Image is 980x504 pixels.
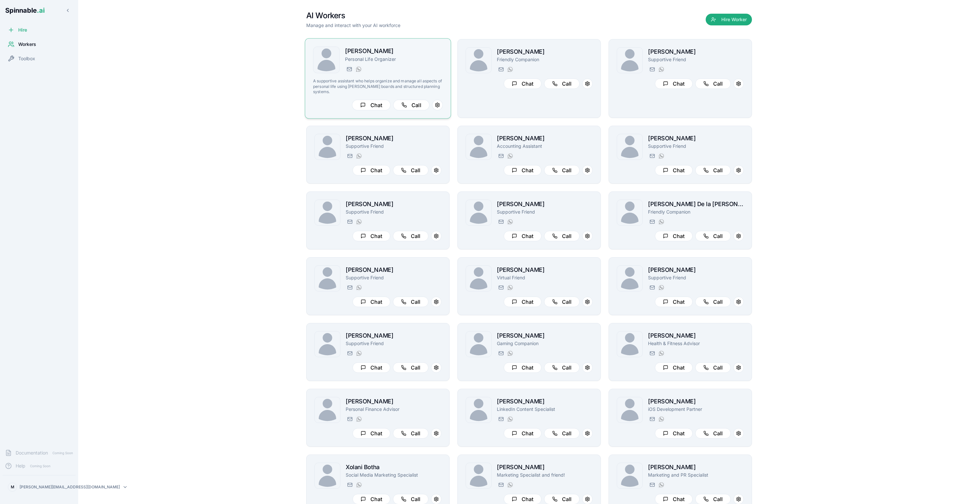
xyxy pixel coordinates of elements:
button: WhatsApp [355,152,363,160]
button: Send email to remy.de.la.cruz@getspinnable.ai [648,415,656,423]
span: Hire [18,27,27,33]
button: Send email to signe.larsson@getspinnable.ai [497,65,505,73]
p: Personal Life Organizer [345,56,443,63]
button: WhatsApp [506,65,514,73]
span: .ai [37,7,45,14]
img: WhatsApp [508,285,513,290]
button: Chat [504,362,541,373]
h2: [PERSON_NAME] [345,47,443,56]
button: Chat [353,297,390,307]
p: Supportive Friend [648,274,744,281]
img: WhatsApp [508,482,513,487]
button: WhatsApp [506,481,514,489]
button: WhatsApp [657,152,665,160]
p: Virtual Friend [497,274,593,281]
button: Chat [353,362,390,373]
button: Chat [655,428,693,439]
img: WhatsApp [659,285,664,290]
span: Documentation [16,450,48,456]
p: iOS Development Partner [648,406,744,413]
button: Send email to mario.suarez@getspinnable.ai [346,218,353,226]
button: Call [393,231,428,241]
span: M [11,484,14,490]
button: Send email to audrey.wright@getspinnable.ai [346,349,353,357]
button: Call [695,231,731,241]
button: Call [544,428,580,439]
button: WhatsApp [354,65,362,73]
h2: [PERSON_NAME] [648,463,744,472]
button: Send email to eva.de.la.cruz@getspinnable.ai [648,218,656,226]
button: WhatsApp [355,284,363,291]
button: Chat [504,231,541,241]
h2: [PERSON_NAME] [346,265,441,274]
button: Send email to stella.xue@getspinnable.ai [648,152,656,160]
button: Call [544,297,580,307]
button: Send email to eleanor.richardson@getspinnable.ai [497,481,505,489]
span: Toolbox [18,55,35,62]
button: Chat [655,231,693,241]
span: Coming Soon [50,450,75,456]
a: Hire Worker [706,17,752,23]
button: Call [544,78,580,89]
button: WhatsApp [506,284,514,291]
button: WhatsApp [506,349,514,357]
h1: AI Workers [306,10,400,21]
img: WhatsApp [356,482,362,487]
button: Send email to freya.ferrari@getspinnable.ai [346,152,353,160]
button: Send email to chloe.pelletier@getspinnable.ai [648,65,656,73]
h2: [PERSON_NAME] [346,397,441,406]
button: Chat [353,231,390,241]
img: WhatsApp [508,219,513,224]
img: WhatsApp [356,66,361,72]
button: Send email to isabella.reyes@getspinnable.ai [648,481,656,489]
button: WhatsApp [657,349,665,357]
button: Send email to nora.lee@getspinnable.ai [497,349,505,357]
h2: [PERSON_NAME] [497,47,593,56]
button: Call [695,78,731,89]
img: WhatsApp [356,416,362,422]
img: WhatsApp [508,153,513,159]
button: M[PERSON_NAME][EMAIL_ADDRESS][DOMAIN_NAME] [5,481,73,494]
button: Call [695,428,731,439]
p: [PERSON_NAME][EMAIL_ADDRESS][DOMAIN_NAME] [20,484,120,490]
button: WhatsApp [506,415,514,423]
h2: [PERSON_NAME] [648,47,744,56]
button: Call [544,165,580,175]
button: WhatsApp [657,218,665,226]
p: Supportive Friend [346,340,441,347]
button: Chat [504,78,541,89]
p: Social Media Marketing Specialist [346,472,441,478]
p: Supportive Friend [648,143,744,149]
p: Supportive Friend [346,274,441,281]
p: Gaming Companion [497,340,593,347]
h2: [PERSON_NAME] [346,331,441,340]
p: Marketing and PR Specialist [648,472,744,478]
button: Call [695,165,731,175]
p: Friendly Companion [497,56,593,63]
button: WhatsApp [657,415,665,423]
button: Call [393,100,429,110]
h2: [PERSON_NAME] [346,134,441,143]
button: Chat [655,78,693,89]
button: Chat [353,165,390,175]
h2: [PERSON_NAME] [497,265,593,274]
p: Personal Finance Advisor [346,406,441,413]
button: Send email to diana.hernandez@getspinnable.ai [648,284,656,291]
button: WhatsApp [355,349,363,357]
button: Send email to alina.durand@getspinnable.ai [346,415,353,423]
span: Spinnable [5,7,45,14]
img: WhatsApp [659,416,664,422]
button: Call [695,362,731,373]
button: WhatsApp [657,481,665,489]
button: Call [393,297,428,307]
img: WhatsApp [508,416,513,422]
h2: [PERSON_NAME] [497,200,593,209]
p: Supportive Friend [648,56,744,63]
p: Health & Fitness Advisor [648,340,744,347]
button: WhatsApp [355,481,363,489]
p: LinkedIn Content Specialist [497,406,593,413]
button: WhatsApp [657,65,665,73]
img: WhatsApp [356,153,362,159]
img: WhatsApp [356,351,362,356]
button: Call [544,231,580,241]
